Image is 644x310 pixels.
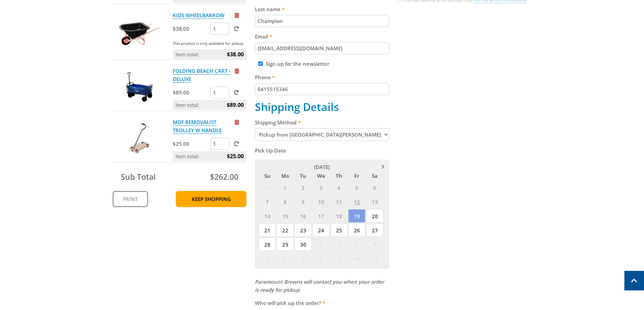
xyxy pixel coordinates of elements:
[366,252,383,265] span: 11
[348,181,365,194] span: 5
[119,67,160,107] img: FOLDING BEACH CART - DELUXE
[312,181,330,194] span: 3
[330,252,348,265] span: 9
[255,128,389,141] select: Please select a shipping method.
[366,171,383,180] span: Sa
[348,237,365,251] span: 3
[173,12,224,19] a: KIDS WHEELBARROW
[173,119,222,134] a: MDF REMOVALIST TROLLEY W HANDLE
[121,171,156,182] span: Sub Total
[330,195,348,208] span: 11
[294,252,312,265] span: 7
[176,191,246,207] a: Keep Shopping
[294,195,312,208] span: 9
[255,42,389,54] input: Please enter your email address.
[312,252,330,265] span: 8
[173,140,209,148] p: $25.00
[294,171,312,180] span: Tu
[277,237,294,251] span: 29
[173,100,246,110] p: Item total:
[314,164,330,170] span: [DATE]
[119,11,160,52] img: KIDS WHEELBARROW
[330,209,348,223] span: 18
[348,223,365,237] span: 26
[255,146,389,154] label: Pick Up Date
[348,171,365,180] span: Fr
[277,195,294,208] span: 8
[255,5,389,13] label: Last name
[259,223,276,237] span: 21
[366,209,383,223] span: 20
[266,60,329,67] label: Sign up for the newsletter
[255,83,389,95] input: Please enter your telephone number.
[348,195,365,208] span: 12
[348,252,365,265] span: 10
[330,171,348,180] span: Th
[277,252,294,265] span: 6
[173,39,246,48] p: This product is only available for pickup.
[366,181,383,194] span: 6
[348,209,365,223] span: 19
[173,25,209,33] p: $38.00
[312,195,330,208] span: 10
[173,67,231,83] a: FOLDING BEACH CART - DELUXE
[173,151,246,161] p: Item total:
[227,49,244,59] span: $38.00
[210,171,238,182] span: $262.00
[330,237,348,251] span: 2
[277,223,294,237] span: 22
[330,181,348,194] span: 4
[312,223,330,237] span: 24
[366,223,383,237] span: 27
[255,278,384,293] em: Paramount Browns will contact you when your order is ready for pickup
[259,181,276,194] span: 31
[113,191,148,207] a: Print
[227,151,244,161] span: $25.00
[173,88,209,96] p: $89.00
[277,171,294,180] span: Mo
[119,118,160,159] img: MDF REMOVALIST TROLLEY W HANDLE
[235,119,239,125] a: Remove from cart
[259,252,276,265] span: 5
[259,237,276,251] span: 28
[255,73,389,81] label: Phone
[277,181,294,194] span: 1
[235,12,239,19] a: Remove from cart
[255,118,389,126] label: Shipping Method
[330,223,348,237] span: 25
[366,237,383,251] span: 4
[277,209,294,223] span: 15
[259,209,276,223] span: 14
[255,15,389,27] input: Please enter your last name.
[259,171,276,180] span: Su
[255,101,389,113] h2: Shipping Details
[255,299,389,307] label: Who will pick up the order?
[312,209,330,223] span: 17
[294,223,312,237] span: 23
[294,237,312,251] span: 30
[312,237,330,251] span: 1
[235,67,239,74] a: Remove from cart
[294,181,312,194] span: 2
[255,32,389,40] label: Email
[227,100,244,110] span: $89.00
[173,49,246,59] p: Item total:
[294,209,312,223] span: 16
[366,195,383,208] span: 13
[259,195,276,208] span: 7
[312,171,330,180] span: We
